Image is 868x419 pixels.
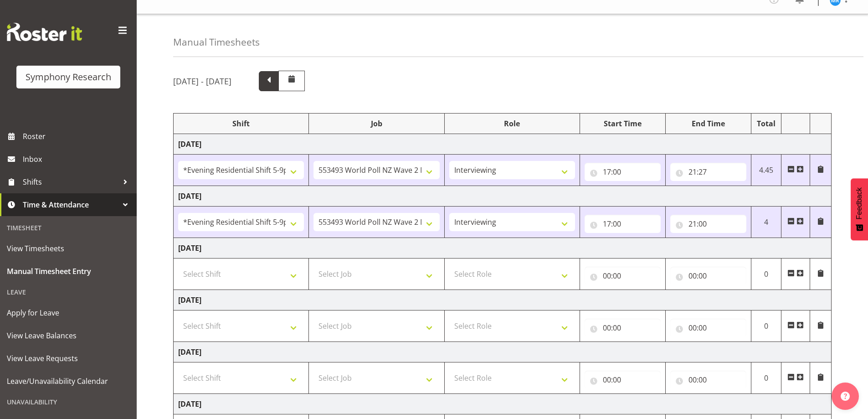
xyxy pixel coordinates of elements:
[26,70,111,84] div: Symphony Research
[670,163,746,181] input: Click to select...
[585,163,661,181] input: Click to select...
[23,152,132,166] span: Inbox
[7,374,130,388] span: Leave/Unavailability Calendar
[670,118,746,129] div: End Time
[670,267,746,285] input: Click to select...
[751,207,781,238] td: 4
[173,37,260,47] h4: Manual Timesheets
[23,129,132,143] span: Roster
[585,215,661,233] input: Click to select...
[670,215,746,233] input: Click to select...
[2,324,134,347] a: View Leave Balances
[756,118,777,129] div: Total
[7,23,82,41] img: Rosterit website logo
[449,118,575,129] div: Role
[174,394,832,414] td: [DATE]
[751,155,781,186] td: 4.45
[670,319,746,337] input: Click to select...
[851,178,868,240] button: Feedback - Show survey
[2,260,134,283] a: Manual Timesheet Entry
[841,392,850,401] img: help-xxl-2.png
[313,118,439,129] div: Job
[174,186,832,207] td: [DATE]
[7,242,130,255] span: View Timesheets
[174,238,832,259] td: [DATE]
[585,371,661,389] input: Click to select...
[2,370,134,393] a: Leave/Unavailability Calendar
[7,352,130,365] span: View Leave Requests
[2,283,134,301] div: Leave
[7,306,130,320] span: Apply for Leave
[751,362,781,394] td: 0
[2,301,134,324] a: Apply for Leave
[585,267,661,285] input: Click to select...
[174,342,832,362] td: [DATE]
[670,371,746,389] input: Click to select...
[7,329,130,342] span: View Leave Balances
[585,319,661,337] input: Click to select...
[23,198,118,212] span: Time & Attendance
[855,187,863,219] span: Feedback
[7,264,130,278] span: Manual Timesheet Entry
[585,118,661,129] div: Start Time
[23,175,118,189] span: Shifts
[174,290,832,310] td: [DATE]
[2,347,134,370] a: View Leave Requests
[173,76,231,86] h5: [DATE] - [DATE]
[174,134,832,155] td: [DATE]
[2,393,134,411] div: Unavailability
[751,259,781,290] td: 0
[2,218,134,237] div: Timesheet
[2,237,134,260] a: View Timesheets
[178,118,304,129] div: Shift
[751,310,781,342] td: 0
